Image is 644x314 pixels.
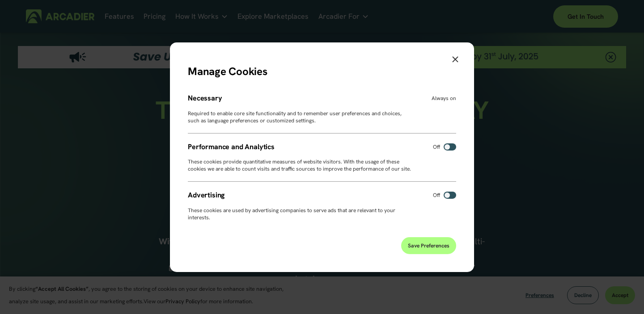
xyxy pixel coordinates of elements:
button: Close [445,51,465,69]
span: Performance and Analytics [188,142,275,151]
span: Advertising [188,190,225,200]
iframe: Chat Widget [599,271,644,314]
span: Manage Cookies [188,64,267,78]
span: These cookies provide quantitative measures of website visitors. With the usage of these cookies ... [188,158,411,172]
p: Off [433,192,440,199]
span: These cookies are used by advertising companies to serve ads that are relevant to your interests. [188,207,395,221]
span: Save Preferences [408,242,449,249]
p: Always on [432,95,456,102]
p: Off [433,143,440,151]
span: Required to enable core site functionality and to remember user preferences and choices, such as ... [188,109,402,124]
button: Save Preferences [401,237,456,254]
span: Necessary [188,93,222,103]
